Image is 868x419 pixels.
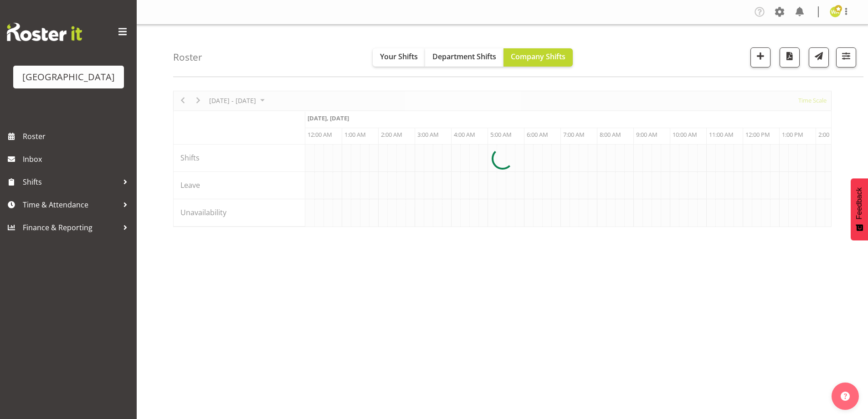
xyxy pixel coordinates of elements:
[855,187,863,219] span: Feedback
[511,52,565,62] span: Company Shifts
[23,198,118,212] span: Time & Attendance
[7,23,82,41] img: Rosterit website logo
[851,178,868,240] button: Feedback - Show survey
[373,48,425,67] button: Your Shifts
[23,152,132,166] span: Inbox
[432,52,496,62] span: Department Shifts
[809,47,829,67] button: Send a list of all shifts for the selected filtered period to all rostered employees.
[23,129,132,143] span: Roster
[173,52,202,62] h4: Roster
[22,70,115,84] div: [GEOGRAPHIC_DATA]
[425,48,503,67] button: Department Shifts
[841,392,850,401] img: help-xxl-2.png
[830,6,841,17] img: wendy-auld9530.jpg
[836,47,856,67] button: Filter Shifts
[23,175,118,189] span: Shifts
[503,48,573,67] button: Company Shifts
[380,52,418,62] span: Your Shifts
[23,221,118,234] span: Finance & Reporting
[780,47,800,67] button: Download a PDF of the roster according to the set date range.
[750,47,770,67] button: Add a new shift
